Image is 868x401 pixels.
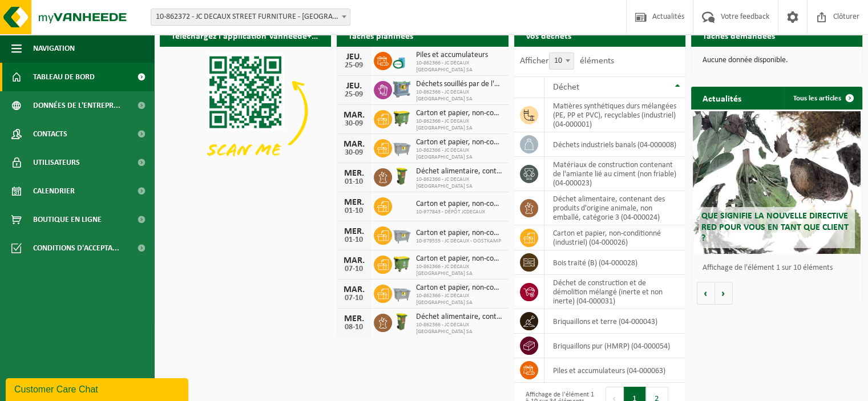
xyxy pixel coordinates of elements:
span: 10-862366 - JC DECAUX [GEOGRAPHIC_DATA] SA [416,264,502,277]
span: Boutique en ligne [33,205,102,234]
div: JEU. [342,52,365,62]
img: WB-0060-HPE-GN-51 [392,312,411,331]
div: 30-09 [342,120,365,128]
div: MAR. [342,256,365,265]
button: Volgende [715,282,733,305]
span: 10-862366 - JC DECAUX [GEOGRAPHIC_DATA] SA [416,293,502,306]
td: bois traité (B) (04-000028) [544,250,685,275]
span: Piles et accumulateurs [416,51,502,60]
a: Tous les articles [784,87,861,110]
span: Déchet alimentaire, contenant des produits d'origine animale, non emballé, catég... [416,167,502,176]
img: WB-1100-HPE-GN-50 [392,108,411,128]
span: 10-862366 - JC DECAUX [GEOGRAPHIC_DATA] SA [416,147,502,161]
div: JEU. [342,82,365,91]
span: Contacts [33,120,67,148]
span: Calendrier [33,177,75,205]
span: Conditions d'accepta... [33,234,119,262]
img: WB-1100-HPE-GN-50 [392,254,411,273]
span: 10-862366 - JC DECAUX [GEOGRAPHIC_DATA] SA [416,89,502,103]
td: déchet alimentaire, contenant des produits d'origine animale, non emballé, catégorie 3 (04-000024) [544,191,685,225]
img: WB-2500-GAL-GY-01 [392,137,411,157]
td: carton et papier, non-conditionné (industriel) (04-000026) [544,225,685,250]
span: 10-977843 - DÉPÔT JCDECAUX [416,209,502,216]
span: Carton et papier, non-conditionné (industriel) [416,109,502,118]
span: Déchet alimentaire, contenant des produits d'origine animale, non emballé, catég... [416,313,502,322]
span: 10-862372 - JC DECAUX STREET FURNITURE - BRUXELLES [151,9,350,25]
span: 10-862366 - JC DECAUX [GEOGRAPHIC_DATA] SA [416,176,502,190]
div: 01-10 [342,178,365,186]
div: 25-09 [342,91,365,99]
img: PB-AP-0800-MET-02-01 [392,79,411,99]
img: LP-OT-00060-CU [392,50,411,70]
a: Que signifie la nouvelle directive RED pour vous en tant que client ? [693,111,861,254]
div: MAR. [342,111,365,120]
div: MER. [342,227,365,236]
span: Carton et papier, non-conditionné (industriel) [416,229,502,238]
td: briquaillons pur (HMRP) (04-000054) [544,334,685,358]
div: 25-09 [342,62,365,70]
span: Déchets souillés par de l'huile [416,80,502,89]
p: Aucune donnée disponible. [703,56,851,64]
span: 10-862372 - JC DECAUX STREET FURNITURE - BRUXELLES [151,9,350,26]
label: Afficher éléments [520,56,614,66]
div: 08-10 [342,323,365,331]
span: Carton et papier, non-conditionné (industriel) [416,200,502,209]
td: briquaillons et terre (04-000043) [544,309,685,334]
span: 10 [550,53,574,69]
span: 10-979555 - JC DECAUX - OOSTKAMP [416,238,502,245]
img: Download de VHEPlus App [160,47,331,175]
h2: Vos déchets [514,24,583,46]
h2: Tâches demandées [691,24,786,46]
span: Carton et papier, non-conditionné (industriel) [416,283,502,293]
div: MAR. [342,140,365,149]
td: déchets industriels banals (04-000008) [544,132,685,157]
iframe: chat widget [6,376,191,401]
div: 01-10 [342,207,365,215]
div: MAR. [342,285,365,294]
div: 30-09 [342,149,365,157]
span: Déchet [553,83,579,92]
td: Piles et accumulateurs (04-000063) [544,358,685,383]
td: matériaux de construction contenant de l'amiante lié au ciment (non friable) (04-000023) [544,157,685,191]
span: Données de l'entrepr... [33,91,120,120]
img: WB-2500-GAL-GY-01 [392,225,411,244]
span: 10-862366 - JC DECAUX [GEOGRAPHIC_DATA] SA [416,118,502,132]
div: MER. [342,198,365,207]
img: WB-0060-HPE-GN-51 [392,167,411,186]
span: Navigation [33,34,75,63]
span: 10-862366 - JC DECAUX [GEOGRAPHIC_DATA] SA [416,60,502,74]
span: Carton et papier, non-conditionné (industriel) [416,254,502,264]
div: MER. [342,314,365,323]
h2: Tâches planifiées [337,24,425,46]
img: WB-2500-GAL-GY-01 [392,283,411,302]
div: MER. [342,169,365,178]
div: 07-10 [342,265,365,273]
div: 07-10 [342,294,365,302]
span: Carton et papier, non-conditionné (industriel) [416,138,502,147]
span: Tableau de bord [33,63,95,91]
button: Vorige [697,282,715,305]
span: Que signifie la nouvelle directive RED pour vous en tant que client ? [701,212,849,242]
h2: Téléchargez l'application Vanheede+ maintenant! [160,24,331,46]
span: 10-862366 - JC DECAUX [GEOGRAPHIC_DATA] SA [416,322,502,335]
td: matières synthétiques durs mélangées (PE, PP et PVC), recyclables (industriel) (04-000001) [544,98,685,132]
td: déchet de construction et de démolition mélangé (inerte et non inerte) (04-000031) [544,275,685,309]
p: Affichage de l'élément 1 sur 10 éléments [703,264,857,272]
h2: Actualités [691,87,753,109]
span: 10 [549,52,574,70]
div: 01-10 [342,236,365,244]
span: Utilisateurs [33,148,80,177]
